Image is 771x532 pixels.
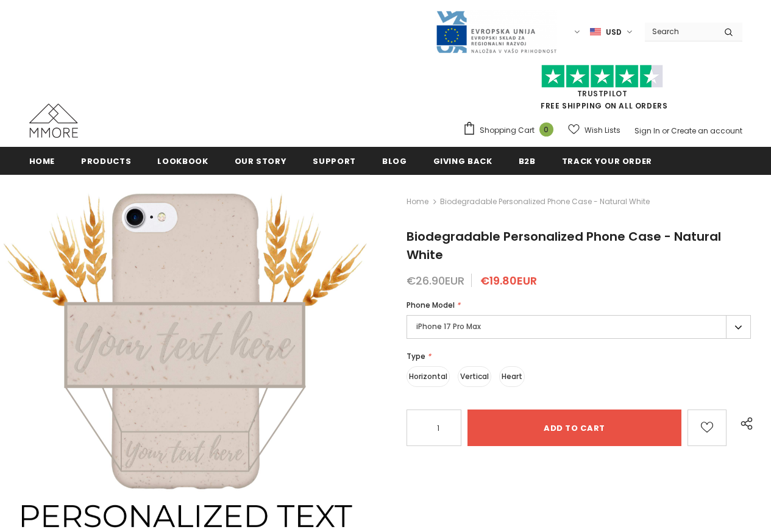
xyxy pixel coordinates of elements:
a: Blog [382,147,407,174]
span: Products [81,155,131,167]
span: USD [606,26,622,38]
span: or [662,126,669,136]
span: support [313,155,356,167]
a: Javni Razpis [435,26,557,37]
span: Our Story [235,155,287,167]
input: Search Site [645,23,715,40]
a: support [313,147,356,174]
span: Lookbook [157,155,208,167]
img: Trust Pilot Stars [541,65,663,88]
span: Wish Lists [584,124,620,137]
label: Heart [499,366,525,387]
a: Home [407,194,428,209]
span: Track your order [562,155,652,167]
a: Giving back [433,147,492,174]
span: Biodegradable Personalized Phone Case - Natural White [440,194,650,209]
a: Lookbook [157,147,208,174]
a: Wish Lists [568,119,620,141]
img: MMORE Cases [29,104,78,138]
a: Our Story [235,147,287,174]
span: Phone Model [407,300,455,310]
span: Giving back [433,155,492,167]
label: Horizontal [407,366,450,387]
span: Home [29,155,55,167]
span: Shopping Cart [480,124,535,137]
a: Create an account [671,126,742,136]
label: iPhone 17 Pro Max [407,315,751,339]
span: €26.90EUR [407,273,464,288]
a: Trustpilot [577,88,628,99]
label: Vertical [458,366,491,387]
span: 0 [539,122,553,137]
span: Blog [382,155,407,167]
span: FREE SHIPPING ON ALL ORDERS [463,70,742,111]
img: Javni Razpis [435,10,557,54]
a: Home [29,147,55,174]
span: Biodegradable Personalized Phone Case - Natural White [407,228,721,263]
a: Track your order [562,147,652,174]
a: B2B [519,147,536,174]
a: Products [81,147,131,174]
span: €19.80EUR [480,273,537,288]
span: B2B [519,155,536,167]
span: Type [407,351,425,361]
img: USD [590,27,601,37]
a: Shopping Cart 0 [463,121,560,140]
input: Add to cart [467,410,681,446]
a: Sign In [634,126,660,136]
